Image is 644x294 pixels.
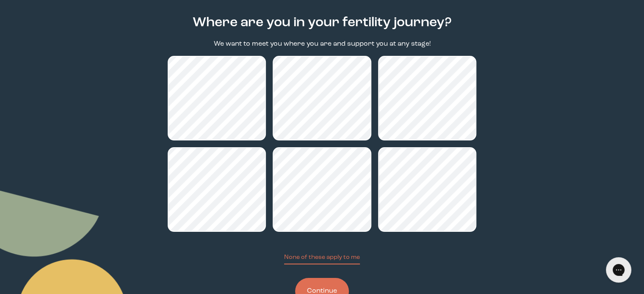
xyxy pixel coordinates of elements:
iframe: Gorgias live chat messenger [602,254,636,286]
p: We want to meet you where you are and support you at any stage! [214,39,431,49]
h2: Where are you in your fertility journey? [193,13,452,33]
button: None of these apply to me [284,253,360,264]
